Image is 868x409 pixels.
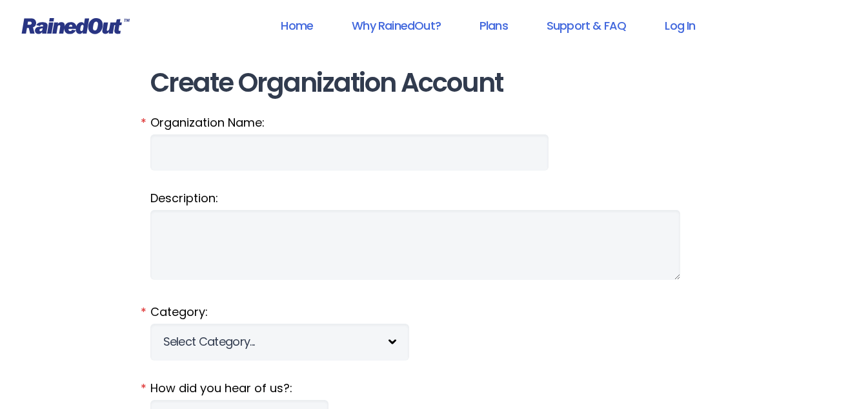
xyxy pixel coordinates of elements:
[150,190,718,207] label: Description:
[335,11,458,40] a: Why RainedOut?
[150,114,718,131] label: Organization Name:
[530,11,643,40] a: Support & FAQ
[150,380,718,397] label: How did you hear of us?:
[150,304,718,320] label: Category:
[264,11,330,40] a: Home
[150,68,718,98] h1: Create Organization Account
[463,11,525,40] a: Plans
[648,11,712,40] a: Log In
